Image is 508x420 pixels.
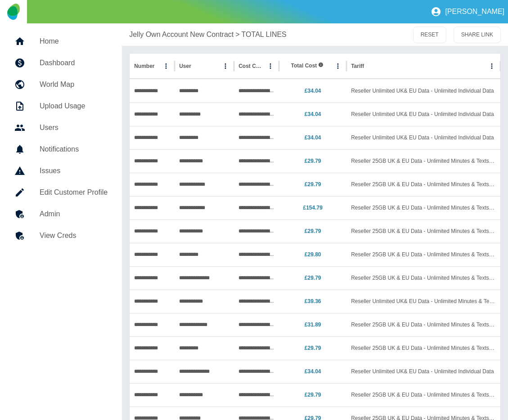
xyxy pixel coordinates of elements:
a: £39.36 [305,298,321,304]
a: £29.79 [305,345,321,351]
h5: Dashboard [40,58,108,68]
div: Reseller Unlimited UK& EU Data - Unlimited Minutes & Texts - Unlimited Individual Data [346,290,500,313]
a: £34.04 [305,111,321,117]
p: [PERSON_NAME] [445,8,504,16]
a: £29.79 [305,392,321,398]
div: Reseller Unlimited UK& EU Data - Unlimited Individual Data [346,103,500,126]
button: User column menu [219,60,232,72]
h5: Users [40,122,108,133]
a: £154.79 [303,205,322,211]
a: Notifications [7,139,115,160]
div: Reseller 25GB UK & EU Data - Unlimited Minutes & Texts - 25GB Individual Data [346,383,500,407]
div: Reseller 25GB UK & EU Data - Unlimited Minutes & Texts - 25GB Individual Data [346,149,500,173]
img: Logo [7,4,19,20]
div: User [179,63,191,69]
h5: Admin [40,209,108,219]
h5: Issues [40,165,108,176]
p: > [235,29,239,40]
button: SHARE LINK [454,27,501,43]
a: Jelly Own Account New Contract [129,29,234,40]
div: Number [134,63,154,69]
a: £34.04 [305,134,321,141]
a: £29.79 [305,228,321,234]
a: TOTAL LINES [242,29,287,40]
a: Upload Usage [7,95,115,117]
a: £29.80 [305,251,321,258]
a: £34.04 [305,88,321,94]
div: Cost Centre [238,63,263,69]
a: Home [7,31,115,52]
div: Reseller Unlimited UK& EU Data - Unlimited Individual Data [346,360,500,383]
button: Tariff column menu [486,60,498,72]
button: [PERSON_NAME] [427,3,508,21]
span: Total Cost includes both fixed and variable costs. [291,62,324,70]
a: Edit Customer Profile [7,182,115,203]
div: Reseller 25GB UK & EU Data - Unlimited Minutes & Texts - 25GB Individual Data [346,196,500,219]
button: Number column menu [160,60,172,72]
a: £29.79 [305,158,321,164]
div: Reseller Unlimited UK& EU Data - Unlimited Individual Data [346,126,500,149]
button: Total Cost column menu [332,60,344,72]
h5: View Creds [40,230,108,241]
button: Cost Centre column menu [264,60,277,72]
h5: World Map [40,79,108,90]
a: £31.89 [305,322,321,328]
div: Tariff [351,63,364,69]
a: View Creds [7,225,115,246]
a: Users [7,117,115,139]
div: Reseller 25GB UK & EU Data - Unlimited Minutes & Texts - 25GB Individual Data [346,173,500,196]
div: Reseller 25GB UK & EU Data - Unlimited Minutes & Texts - 25GB Individual Data [346,313,500,336]
div: Reseller 25GB UK & EU Data - Unlimited Minutes & Texts - 25GB Individual Data [346,243,500,266]
a: £29.79 [305,181,321,188]
div: Reseller 25GB UK & EU Data - Unlimited Minutes & Texts - 25GB Individual Data [346,266,500,290]
button: RESET [413,27,446,43]
h5: Edit Customer Profile [40,187,108,198]
a: Dashboard [7,52,115,74]
div: Reseller 25GB UK & EU Data - Unlimited Minutes & Texts - 25GB Individual Data [346,219,500,243]
div: Reseller Unlimited UK& EU Data - Unlimited Individual Data [346,79,500,103]
h5: Home [40,36,108,47]
a: Issues [7,160,115,182]
div: Reseller 25GB UK & EU Data - Unlimited Minutes & Texts - 25GB Individual Data [346,336,500,360]
h5: Upload Usage [40,101,108,112]
a: Admin [7,203,115,225]
h5: Notifications [40,144,108,155]
a: £29.79 [305,275,321,281]
a: £34.04 [305,368,321,375]
a: World Map [7,74,115,95]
